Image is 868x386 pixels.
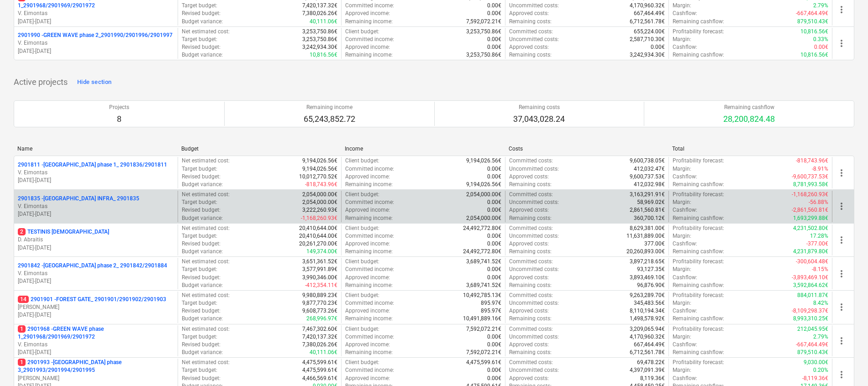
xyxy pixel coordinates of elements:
[673,258,724,266] p: Profitability forecast :
[630,292,665,299] p: 9,263,289.70€
[310,51,337,59] p: 10,816.56€
[673,248,724,256] p: Remaining cashflow :
[509,224,553,232] p: Committed costs :
[18,296,166,303] p: 2901901 - FOREST GATE_ 2901901/2901902/2901903
[673,157,724,165] p: Profitability forecast :
[182,258,230,266] p: Net estimated cost :
[673,51,724,59] p: Remaining cashflow :
[800,51,828,59] p: 10,816.56€
[793,248,828,256] p: 4,231,879.80€
[673,191,724,198] p: Profitability forecast :
[673,10,697,17] p: Cashflow :
[182,224,230,232] p: Net estimated cost :
[630,18,665,26] p: 6,712,561.78€
[345,198,394,206] p: Committed income :
[673,224,724,232] p: Profitability forecast :
[109,114,129,125] p: 8
[487,266,501,273] p: 0.00€
[644,240,665,248] p: 377.00€
[18,195,139,203] p: 2901835 - [GEOGRAPHIC_DATA] INFRA_ 2901835
[182,10,221,17] p: Revised budget :
[651,43,665,51] p: 0.00€
[637,198,665,206] p: 58,969.02€
[18,18,174,26] p: [DATE] - [DATE]
[345,18,393,26] p: Remaining income :
[182,292,230,299] p: Net estimated cost :
[509,299,559,307] p: Uncommitted costs :
[182,307,221,315] p: Revised budget :
[673,240,697,248] p: Cashflow :
[299,232,337,240] p: 20,410,644.00€
[466,191,501,198] p: 2,054,000.00€
[630,2,665,10] p: 4,170,960.32€
[673,181,724,188] p: Remaining cashflow :
[182,2,217,10] p: Target budget :
[487,198,501,206] p: 0.00€
[18,161,174,184] div: 2901811 -[GEOGRAPHIC_DATA] phase 1_ 2901836/2901811V. Eimontas[DATE]-[DATE]
[793,224,828,232] p: 4,231,502.80€
[634,28,665,36] p: 655,224.00€
[182,157,230,165] p: Net estimated cost :
[345,307,390,315] p: Approved income :
[463,248,501,256] p: 24,492,772.80€
[723,114,775,125] p: 28,200,824.48
[797,18,828,26] p: 879,510.43€
[793,181,828,188] p: 8,781,993.58€
[836,38,847,49] span: more_vert
[792,274,828,282] p: -3,893,469.10€
[306,315,337,323] p: 268,996.97€
[673,18,724,26] p: Remaining cashflow :
[182,18,223,26] p: Budget variance :
[345,2,394,10] p: Committed income :
[345,315,393,323] p: Remaining income :
[637,282,665,289] p: 96,876.90€
[345,206,390,214] p: Approved income :
[302,43,337,51] p: 3,242,934.30€
[18,47,174,55] p: [DATE] - [DATE]
[810,232,828,240] p: 17.28%
[109,104,129,111] p: Projects
[299,224,337,232] p: 20,410,644.00€
[182,36,217,43] p: Target budget :
[673,315,724,323] p: Remaining cashflow :
[18,303,174,311] p: [PERSON_NAME]
[466,181,501,188] p: 9,194,026.56€
[299,173,337,181] p: 10,012,770.52€
[630,173,665,181] p: 9,600,737.53€
[509,206,549,214] p: Approved costs :
[509,307,549,315] p: Approved costs :
[822,342,868,386] iframe: Chat Widget
[466,28,501,36] p: 3,253,750.86€
[182,206,221,214] p: Revised budget :
[182,282,223,289] p: Budget variance :
[466,18,501,26] p: 7,592,072.21€
[792,206,828,214] p: -2,861,560.81€
[673,266,691,273] p: Margin :
[304,104,355,111] p: Remaining income
[509,325,553,333] p: Committed costs :
[18,262,167,270] p: 2901842 - [GEOGRAPHIC_DATA] phase 2_ 2901842/2901884
[182,232,217,240] p: Target budget :
[18,195,174,218] div: 2901835 -[GEOGRAPHIC_DATA] INFRA_ 2901835V. Eimontas[DATE]-[DATE]
[302,274,337,282] p: 3,990,346.00€
[18,296,29,303] span: 14
[18,228,26,235] span: 2
[18,31,173,39] p: 2901990 - GREEN WAVE phase 2_2901990/2901996/2901997
[487,274,501,282] p: 0.00€
[509,18,552,26] p: Remaining costs :
[673,282,724,289] p: Remaining cashflow :
[182,299,217,307] p: Target budget :
[18,270,174,277] p: V. Eimontas
[306,248,337,256] p: 149,374.00€
[509,214,552,222] p: Remaining costs :
[182,181,223,188] p: Budget variance :
[626,232,665,240] p: 11,631,889.00€
[302,299,337,307] p: 9,877,770.23€
[345,28,379,36] p: Client budget :
[182,173,221,181] p: Revised budget :
[302,36,337,43] p: 3,253,750.86€
[18,31,174,55] div: 2901990 -GREEN WAVE phase 2_2901990/2901996/2901997V. Eimontas[DATE]-[DATE]
[673,333,691,341] p: Margin :
[182,248,223,256] p: Budget variance :
[634,214,665,222] p: 360,700.12€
